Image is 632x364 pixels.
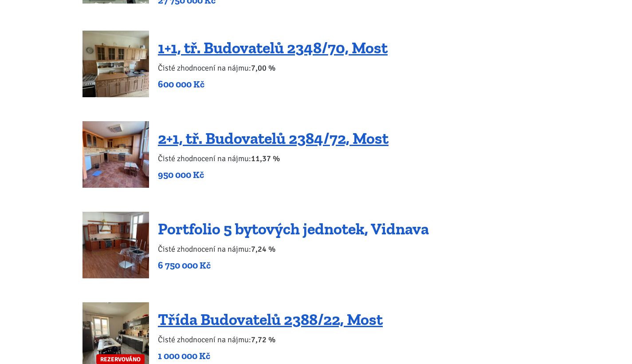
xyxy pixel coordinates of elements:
p: Čisté zhodnocení na nájmu: [158,243,429,255]
a: Třída Budovatelů 2388/22, Most [158,310,383,329]
b: 7,24 % [251,244,275,254]
a: 2+1, tř. Budovatelů 2384/72, Most [158,129,389,148]
p: Čisté zhodnocení na nájmu: [158,333,383,346]
p: Čisté zhodnocení na nájmu: [158,62,388,74]
a: 1+1, tř. Budovatelů 2348/70, Most [158,38,388,57]
a: Portfolio 5 bytových jednotek, Vidnava [158,219,429,238]
b: 11,37 % [251,154,280,163]
p: 950 000 Kč [158,169,389,181]
p: 1 000 000 Kč [158,350,383,362]
p: Čisté zhodnocení na nájmu: [158,152,389,165]
p: 600 000 Kč [158,78,388,91]
b: 7,00 % [251,63,275,73]
p: 6 750 000 Kč [158,259,429,272]
b: 7,72 % [251,335,275,344]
